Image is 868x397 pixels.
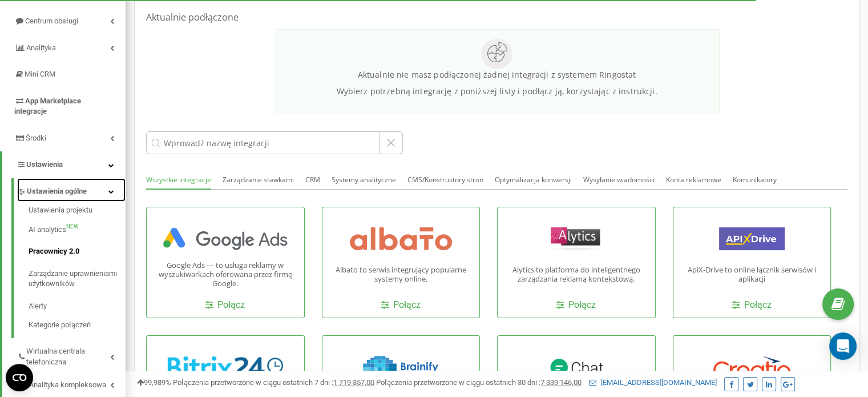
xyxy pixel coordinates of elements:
button: Systemy analityczne [332,171,396,189]
u: 1 719 357,00 [333,378,374,387]
span: Ustawienia ogólne [27,186,87,197]
a: Ustawienia [2,151,126,178]
p: Albato to serwis integrujący popularne systemy online. [331,266,471,283]
a: Kategorie połączeń [29,317,126,331]
div: Open Intercom Messenger [829,332,857,360]
a: [EMAIL_ADDRESS][DOMAIN_NAME] [589,378,717,387]
button: Optymalizacja konwersji [495,171,572,189]
p: Google Ads — to usługa reklamy w wyszukiwarkach oferowana przez firmę Google. [155,261,296,288]
span: Połączenia przetworzone w ciągu ostatnich 30 dni : [376,378,582,387]
button: Wysyłanie wiadomości [583,171,655,189]
a: Połącz [556,299,596,312]
span: Analityka [26,43,56,52]
a: Wirtualna centrala telefoniczna [17,338,126,372]
button: Konta reklamowe [666,171,721,189]
p: ApiX-Drive to online łącznik serwisów i aplikacji [682,266,822,283]
button: Komunikatory [733,171,777,189]
span: Środki [26,134,46,142]
span: Analityka kompleksowa [29,380,106,391]
button: CRM [305,171,320,189]
u: 7 339 146,00 [540,378,582,387]
span: Ustawienia [26,160,63,169]
span: Połączenia przetworzone w ciągu ostatnich 7 dni : [173,378,374,387]
a: Zarządzanie uprawnieniami użytkowników [29,263,126,295]
a: Ustawienia projektu [29,205,126,219]
button: Wszystkie integracje [146,171,211,190]
a: Połącz [732,299,772,312]
a: Alerty [29,295,126,318]
p: Wybierz potrzebną integrację z poniższej listy i podłącz ją, korzystając z instrukcji. [275,86,719,97]
span: 99,989% [137,378,171,387]
span: Wirtualna centrala telefoniczna [26,346,110,367]
a: Połącz [381,299,421,312]
button: CMS/Konstruktory stron [407,171,483,189]
input: Wprowadź nazwę integracji [146,131,380,154]
span: Centrum obsługi [25,17,78,25]
button: Open CMP widget [6,364,33,391]
a: Pracownicy 2.0 [29,240,126,263]
a: Połącz [205,299,245,312]
a: Analityka kompleksowa [17,372,126,395]
a: AI analyticsNEW [29,219,126,241]
a: Ustawienia ogólne [17,178,126,202]
span: Mini CRM [25,70,55,78]
span: App Marketplace integracje [14,97,81,116]
h1: Aktualnie podłączone [146,11,847,23]
p: Alytics to platforma do inteligentnego zarządzania reklamą kontekstową. [506,266,647,283]
button: Zarządzanie stawkami [223,171,294,189]
p: Aktualnie nie masz podłączonej żadnej integracji z systemem Ringostat [275,69,719,80]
